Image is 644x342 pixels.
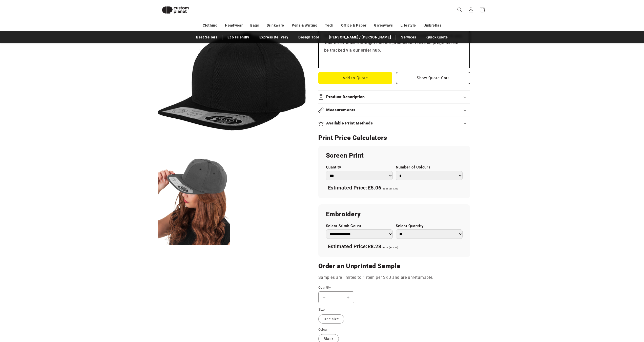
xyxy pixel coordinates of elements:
a: Quick Quote [424,33,450,42]
a: Pens & Writing [292,21,317,30]
a: Express Delivery [257,33,291,42]
a: Design Tool [296,33,322,42]
a: [PERSON_NAME] / [PERSON_NAME] [327,33,393,42]
summary: Measurements [318,104,470,117]
a: Tech [325,21,333,30]
label: One size [318,314,344,324]
h2: Measurements [326,108,356,113]
summary: Product Description [318,91,470,103]
a: Giveaways [374,21,393,30]
a: Best Sellers [194,33,220,42]
summary: Search [454,4,465,15]
label: Select Quantity [396,224,463,228]
h2: Print Price Calculators [318,134,470,142]
a: Eco Friendly [225,33,252,42]
strong: Ordering is easy. Approve your quote and visual online then tap to pay. Your order moves straight... [324,33,463,53]
button: Add to Quote [318,72,392,84]
a: Services [399,33,419,42]
a: Headwear [225,21,243,30]
summary: Available Print Methods [318,117,470,130]
button: Show Quote Cart [396,72,470,84]
a: Drinkware [267,21,284,30]
a: Umbrellas [424,21,441,30]
a: Lifestyle [401,21,416,30]
label: Quantity [326,165,393,170]
h2: Available Print Methods [326,121,373,126]
h2: Screen Print [326,152,463,160]
div: Estimated Price: [326,241,463,252]
label: Select Stitch Count [326,224,393,228]
iframe: Customer reviews powered by Trustpilot [324,58,464,63]
media-gallery: Gallery Viewer [158,8,306,246]
p: Samples are limited to 1 item per SKU and are unreturnable. [318,274,470,281]
label: Number of Colours [396,165,463,170]
label: Quantity [318,285,430,290]
a: Office & Paper [341,21,366,30]
span: each (ex VAT) [383,187,398,190]
span: £8.28 [368,243,381,249]
a: Clothing [203,21,218,30]
h2: Product Description [326,94,365,100]
span: £5.06 [368,185,381,191]
legend: Size [318,307,325,312]
img: Custom Planet [158,2,193,18]
iframe: Chat Widget [557,287,644,342]
legend: Colour [318,327,328,332]
div: Estimated Price: [326,183,463,193]
span: each (ex VAT) [383,246,398,249]
a: Bags [250,21,259,30]
h2: Embroidery [326,210,463,218]
h2: Order an Unprinted Sample [318,262,470,270]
